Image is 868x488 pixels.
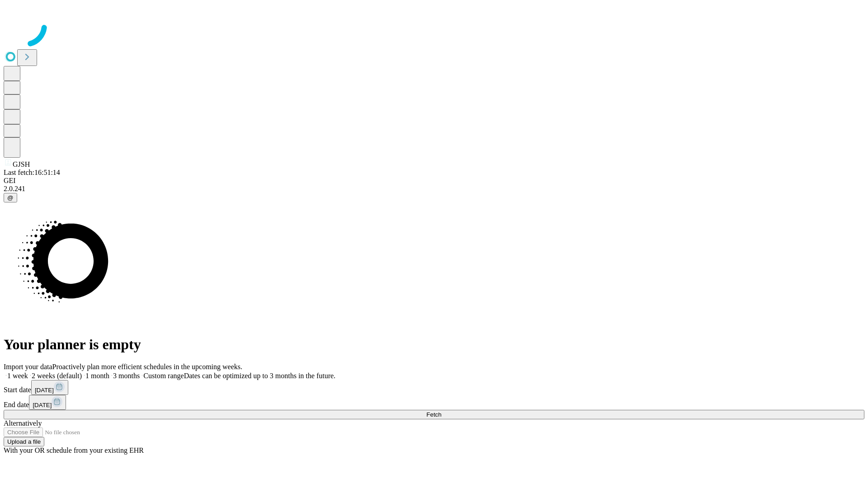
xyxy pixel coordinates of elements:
[52,363,242,371] span: Proactively plan more efficient schedules in the upcoming weeks.
[4,185,864,193] div: 2.0.241
[7,372,28,380] span: 1 week
[4,193,17,202] button: @
[13,160,30,168] span: GJSH
[4,395,864,410] div: End date
[113,372,140,380] span: 3 months
[143,372,184,380] span: Custom range
[32,372,82,380] span: 2 weeks (default)
[4,177,864,185] div: GEI
[4,410,864,419] button: Fetch
[31,380,68,395] button: [DATE]
[33,402,52,408] span: [DATE]
[184,372,335,380] span: Dates can be optimized up to 3 months in the future.
[4,446,144,454] span: With your OR schedule from your existing EHR
[85,372,109,380] span: 1 month
[7,194,14,201] span: @
[35,387,54,394] span: [DATE]
[29,395,66,410] button: [DATE]
[4,437,44,446] button: Upload a file
[4,363,52,371] span: Import your data
[426,411,441,418] span: Fetch
[4,380,864,395] div: Start date
[4,336,864,353] h1: Your planner is empty
[4,419,42,427] span: Alternatively
[4,169,60,176] span: Last fetch: 16:51:14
